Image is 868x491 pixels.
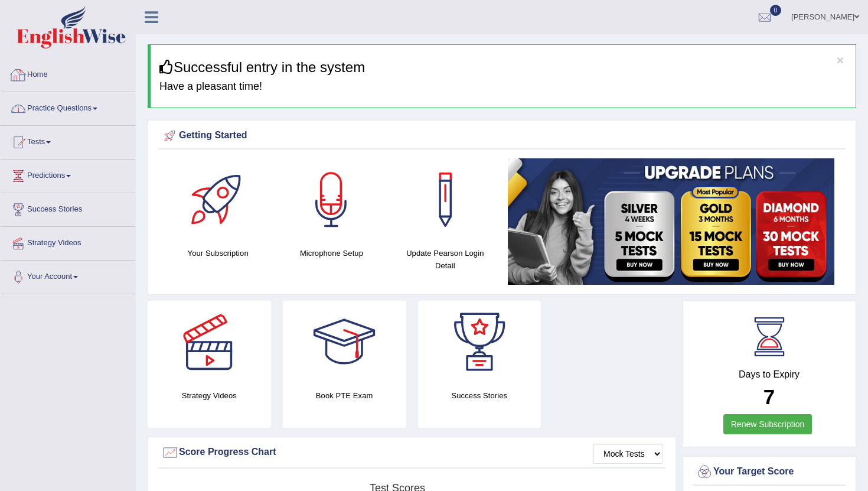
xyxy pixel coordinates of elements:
[161,127,843,145] div: Getting Started
[148,389,271,402] h4: Strategy Videos
[1,261,135,290] a: Your Account
[418,389,541,402] h4: Success Stories
[167,247,269,259] h4: Your Subscription
[696,369,843,380] h4: Days to Expiry
[159,81,847,93] h4: Have a pleasant time!
[394,247,496,272] h4: Update Pearson Login Detail
[159,60,847,75] h3: Successful entry in the system
[1,227,135,256] a: Strategy Videos
[1,126,135,155] a: Tests
[763,385,775,408] b: 7
[508,158,834,285] img: small5.jpg
[770,5,782,16] span: 0
[723,414,812,434] a: Renew Subscription
[161,444,663,461] div: Score Progress Chart
[280,247,382,259] h4: Microphone Setup
[1,58,135,88] a: Home
[837,54,844,66] button: ×
[1,160,135,189] a: Predictions
[1,193,135,223] a: Success Stories
[283,389,406,402] h4: Book PTE Exam
[1,92,135,122] a: Practice Questions
[696,463,843,481] div: Your Target Score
